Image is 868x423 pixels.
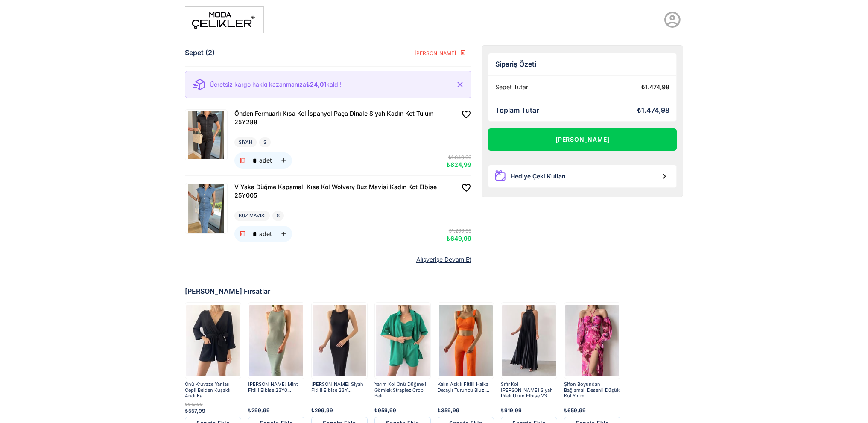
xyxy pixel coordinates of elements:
div: S [259,137,271,147]
span: ₺1.649,99 [448,154,471,160]
a: [PERSON_NAME] Siyah Fitilli Elbise 23Y... [311,382,368,398]
div: Sipariş Özeti [495,60,670,68]
img: yanni-elbise-23y000498-5b5b-0.jpg [249,303,303,378]
span: ₺649,99 [447,235,471,242]
input: adet [251,226,259,242]
b: ₺24,01 [306,81,326,88]
a: Şifon Boyundan Bağlamalı Desenli Düşük Kol Yırtm... [564,382,620,398]
button: [PERSON_NAME] [407,45,471,61]
a: Alışverişe Devam Et [416,256,471,263]
div: SİYAH [234,137,257,147]
a: Önden Fermuarlı Kısa Kol İspanyol Paça Dinale Siyah Kadın Kot Tulum 25Y288 [234,109,455,127]
a: Kalın Askılı Fitilli Halka Detaylı Turuncu Bluz ... [438,382,494,398]
a: Sıfır Kol [PERSON_NAME] Siyah Pileli Uzun Elbise 23... [501,382,557,398]
span: ₺824,99 [447,161,471,168]
div: Hediye Çeki Kullan [511,173,566,180]
div: adet [259,158,272,163]
img: lana-pileli-uzun-elbise-23y000477-645bdd.jpg [502,303,556,378]
div: ₺959,99 [374,408,431,414]
img: V Yaka Düğme Kapamalı Kısa Kol Wolvery Buz Mavisi Kadın Kot Elbise 25Y005 [186,184,226,233]
a: V Yaka Düğme Kapamalı Kısa Kol Wolvery Buz Mavisi Kadın Kot Elbise 25Y005 [234,183,455,201]
img: Önden Fermuarlı Kısa Kol İspanyol Paça Dinale Siyah Kadın Kot Tulum 25Y288 [186,111,226,159]
div: ₺299,99 [311,408,368,414]
div: adet [259,231,272,237]
a: Yarım Kol Önü Düğmeli Gömlek Straplez Crop Beli ... [374,382,431,398]
div: Toplam Tutar [495,106,539,114]
div: Sepet (2) [185,49,215,57]
div: ₺919,99 [501,408,557,414]
div: ₺359,99 [438,408,494,414]
img: andi-sort-tulum-23y000499-4-4208.jpg [186,303,240,378]
img: sister-elbise-22y000395-4ca5-9.jpg [565,303,619,378]
div: ₺1.474,98 [641,84,669,91]
span: Önden Fermuarlı Kısa Kol İspanyol Paça Dinale Siyah Kadın Kot Tulum 25Y288 [234,110,433,125]
p: Ücretsiz kargo hakkı kazanmanıza kaldı! [210,81,341,88]
a: Önü Kruvaze Yanları Cepli Belden Kuşaklı Andi Ka... [185,382,241,398]
span: [PERSON_NAME] [414,50,456,56]
img: moda%20-1.png [185,6,264,33]
div: ₺619,99 [185,402,241,407]
div: ₺1.474,98 [637,106,669,114]
input: adet [251,152,259,169]
div: [PERSON_NAME] Fırsatlar [185,287,684,295]
img: pietro-uclu-takim-23y000505-e1b0a8.jpg [376,303,430,378]
button: [PERSON_NAME] [488,128,677,151]
div: Sepet Tutarı [495,84,529,91]
div: S [272,211,284,221]
div: BUZ MAVİSİ [234,211,270,221]
span: V Yaka Düğme Kapamalı Kısa Kol Wolvery Buz Mavisi Kadın Kot Elbise 25Y005 [234,183,437,199]
span: ₺1.299,99 [449,228,471,234]
img: yanni-elbise-23y000498--c3915.jpg [313,303,366,378]
div: ₺659,99 [564,408,620,414]
div: ₺299,99 [248,408,304,414]
a: [PERSON_NAME] Mint Fitilli Elbise 23Y0... [248,382,304,398]
div: ₺557,99 [185,408,241,414]
img: kalin-askili-fitilli-halka-detayli-tur-59-4ef.jpg [439,303,493,378]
